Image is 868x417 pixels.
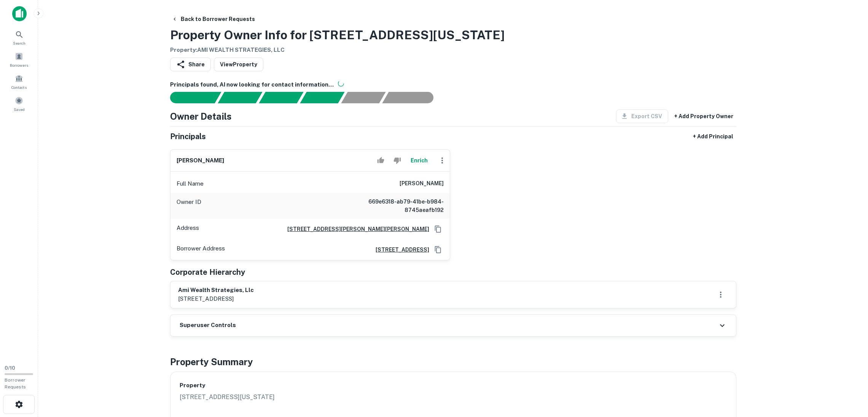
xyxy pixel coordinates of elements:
button: + Add Principal [690,130,736,143]
h6: [PERSON_NAME] [400,179,444,188]
span: 0 / 10 [5,365,15,371]
div: Principals found, AI now looking for contact information... [300,92,344,103]
div: AI fulfillment process complete. [382,92,443,103]
button: Copy Address [432,223,444,235]
p: [STREET_ADDRESS] [178,294,254,303]
div: Principals found, still searching for contact information. This may take time... [341,92,385,103]
a: Contacts [2,71,36,92]
iframe: Chat Widget [830,356,868,393]
a: [STREET_ADDRESS] [369,245,429,254]
p: Address [177,223,199,235]
h6: Property [180,381,727,390]
h3: Property Owner Info for [STREET_ADDRESS][US_STATE] [170,26,505,44]
h4: Property Summary [170,355,736,369]
div: Sending borrower request to AI... [161,92,218,103]
button: Back to Borrower Requests [169,12,258,26]
button: Enrich [407,153,432,168]
button: + Add Property Owner [671,109,736,123]
p: Full Name [177,179,204,188]
button: Accept [374,153,387,168]
a: [STREET_ADDRESS][PERSON_NAME][PERSON_NAME] [281,225,429,233]
button: Reject [390,153,404,168]
div: Documents found, AI parsing details... [259,92,303,103]
span: Borrowers [10,62,28,68]
a: Saved [2,93,36,114]
h6: 669e6318-ab79-41be-b984-8745aeafb192 [352,197,444,214]
p: [STREET_ADDRESS][US_STATE] [180,393,727,402]
h6: ami wealth strategies, llc [178,286,254,295]
p: Borrower Address [177,244,225,255]
h6: Property : AMI WEALTH STRATEGIES, LLC [170,46,505,55]
a: Search [2,27,36,48]
h5: Corporate Hierarchy [170,266,245,278]
h6: Superuser Controls [180,321,236,330]
h6: [PERSON_NAME] [177,156,224,165]
h4: Owner Details [170,109,232,123]
h5: Principals [170,131,206,142]
div: Your request is received and processing... [218,92,262,103]
span: Search [13,40,25,46]
button: Copy Address [432,244,444,255]
span: Saved [14,106,25,112]
a: Borrowers [2,49,36,70]
img: capitalize-icon.png [12,6,27,21]
h6: Principals found, AI now looking for contact information... [170,80,736,89]
a: ViewProperty [214,58,263,71]
button: Share [170,58,211,71]
p: Owner ID [177,197,201,214]
span: Borrower Requests [5,377,26,390]
span: Contacts [11,84,27,90]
